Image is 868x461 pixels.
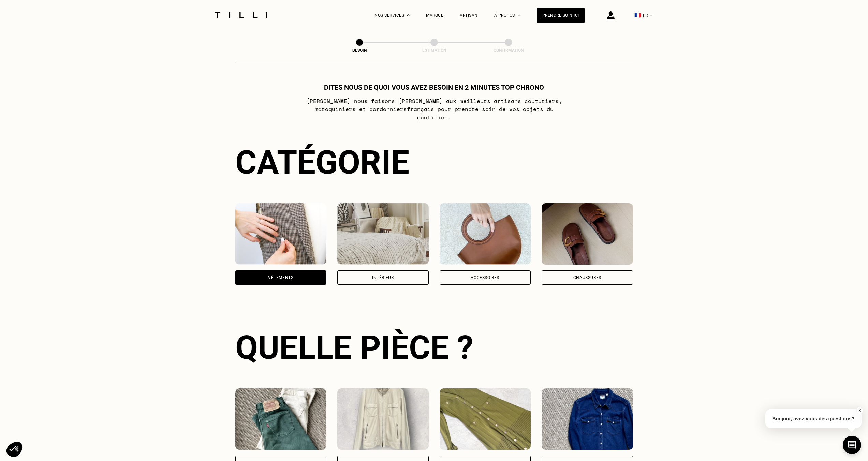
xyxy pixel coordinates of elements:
a: Prendre soin ici [537,8,585,23]
img: Vêtements [235,203,327,265]
img: Tilli retouche votre Robe [440,388,531,450]
div: Vêtements [268,276,293,280]
img: Accessoires [440,203,531,265]
div: Intérieur [372,276,394,280]
img: icône connexion [607,11,615,19]
span: 🇫🇷 [634,12,641,18]
img: Menu déroulant à propos [518,14,520,16]
a: Artisan [460,13,478,18]
div: Confirmation [474,48,543,53]
img: Menu déroulant [407,14,410,16]
div: Catégorie [235,143,633,181]
div: Accessoires [471,276,499,280]
div: Quelle pièce ? [235,328,633,367]
div: Estimation [400,48,468,53]
p: Bonjour, avez-vous des questions? [765,409,862,428]
img: Tilli retouche votre Haut [542,388,633,450]
div: Besoin [325,48,394,53]
img: Logo du service de couturière Tilli [212,12,270,18]
img: Intérieur [337,203,429,265]
a: Marque [426,13,443,18]
img: Chaussures [542,203,633,265]
div: Chaussures [573,276,601,280]
img: Tilli retouche votre Manteau & Veste [337,388,429,450]
img: menu déroulant [650,14,652,16]
p: [PERSON_NAME] nous faisons [PERSON_NAME] aux meilleurs artisans couturiers , maroquiniers et cord... [299,97,569,121]
button: X [856,407,863,414]
img: Tilli retouche votre Pantalon [235,388,327,450]
h1: Dites nous de quoi vous avez besoin en 2 minutes top chrono [324,83,544,91]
